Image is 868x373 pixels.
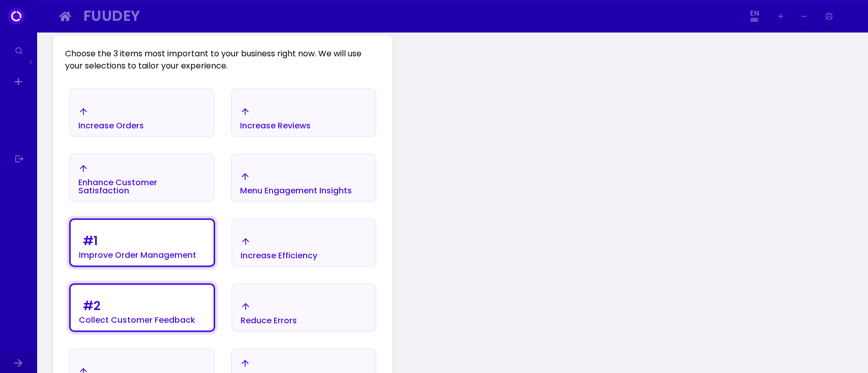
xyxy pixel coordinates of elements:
button: Increase Reviews [231,88,376,137]
button: Increase Efficiency [231,218,376,267]
div: Fuudey [83,10,730,22]
img: Image [842,8,858,24]
button: Enhance Customer Satisfaction [69,153,215,202]
div: Enhance Customer Satisfaction [78,179,205,195]
button: Menu Engagement Insights [231,153,376,202]
button: #1Improve Order Management [69,218,215,267]
div: Improve Order Management [79,251,196,259]
div: Increase Reviews [240,122,311,130]
button: Increase Orders [69,88,215,137]
button: #2Collect Customer Feedback [69,283,215,332]
div: Collect Customer Feedback [79,316,195,324]
div: Choose the 3 items most important to your business right now. We will use your selections to tail... [53,36,393,72]
div: Reduce Errors [241,317,297,325]
button: Fuudey [79,5,740,28]
div: # 2 [83,300,101,312]
div: Increase Efficiency [241,252,317,260]
div: # 1 [83,235,98,247]
button: Reduce Errors [231,283,376,332]
div: Menu Engagement Insights [240,187,352,195]
div: Increase Orders [78,122,144,130]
